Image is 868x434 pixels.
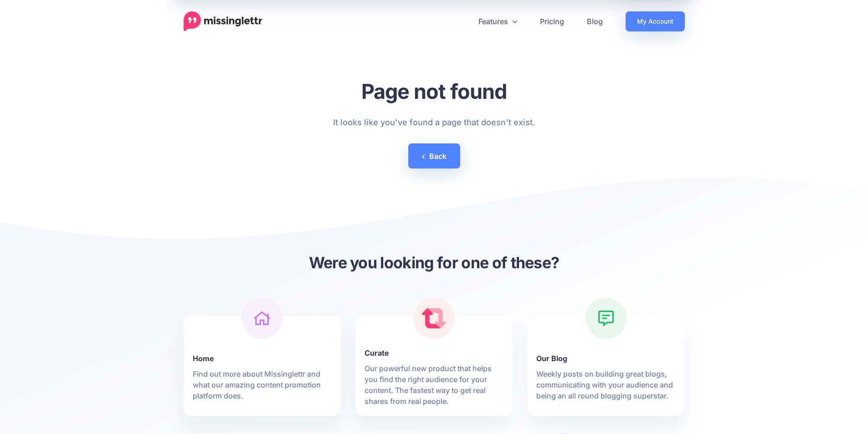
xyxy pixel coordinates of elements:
b: Our Blog [536,353,675,364]
a: Features [467,11,529,31]
b: Home [193,353,332,364]
a: Back [408,143,460,168]
h1: Page not found [333,79,535,104]
h3: Were you looking for one of these? [184,252,685,273]
a: Pricing [529,11,575,31]
a: My Account [626,11,685,31]
p: Our powerful new product that helps you find the right audience for your content. The fastest way... [365,363,503,407]
a: Curate Our powerful new product that helps you find the right audience for your content. The fast... [365,337,503,407]
a: Our Blog Weekly posts on building great blogs, communicating with your audience and being an all ... [536,342,675,401]
a: Blog [575,11,614,31]
b: Curate [365,347,503,358]
img: curate.png [422,308,447,328]
p: It looks like you've found a page that doesn't exist. [333,115,535,130]
a: Home Find out more about Missinglettr and what our amazing content promotion platform does. [193,342,332,401]
p: Find out more about Missinglettr and what our amazing content promotion platform does. [193,368,332,401]
p: Weekly posts on building great blogs, communicating with your audience and being an all round blo... [536,368,675,401]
